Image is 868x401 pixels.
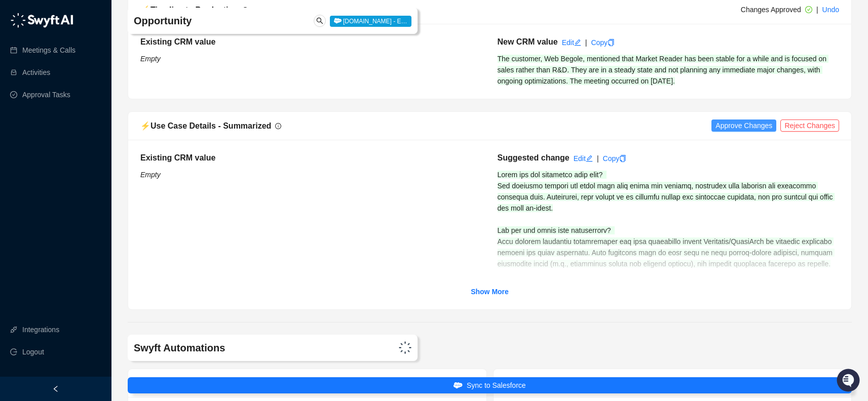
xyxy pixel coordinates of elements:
span: edit [574,39,581,46]
img: Swyft AI [10,10,30,30]
span: Reject Changes [784,120,835,131]
span: The customer, Web Begole, mentioned that Market Reader has been stable for a while and is focused... [498,55,828,85]
a: Meetings & Calls [22,40,76,60]
span: check-circle [805,6,812,13]
span: Lorem ips dol sitametco adip elit? Sed doeiusmo tempori utl etdol magn aliq enima min veniamq, no... [498,171,835,368]
div: 📶 [46,143,54,151]
a: Powered byPylon [71,166,123,174]
div: We're available if you need us! [34,102,128,110]
span: Changes Approved [741,6,801,14]
button: Start new chat [172,95,184,107]
a: Integrations [22,319,59,340]
img: 5124521997842_fc6d7dfcefe973c2e489_88.png [10,92,28,110]
span: copy [619,155,626,162]
span: Approve Changes [715,120,772,131]
img: Swyft Logo [399,341,411,354]
h2: How can we help? [10,57,184,73]
div: | [597,153,599,164]
span: edit [586,155,593,162]
a: Edit [574,154,593,163]
a: Edit [562,38,581,47]
span: ⚡️ Use Case Details - Summarized [140,122,271,130]
iframe: Open customer support [836,368,863,395]
strong: Show More [471,288,509,296]
a: [DOMAIN_NAME] - E… [330,17,411,25]
p: Welcome 👋 [10,41,184,57]
span: search [316,17,323,24]
button: Reject Changes [780,119,839,132]
a: 📚Docs [6,138,42,156]
a: Undo [822,6,839,14]
i: Empty [140,171,161,179]
a: Activities [22,62,50,83]
span: copy [608,39,615,46]
span: ⚡️ Timeline to Production [140,6,238,14]
h5: New CRM value [498,36,558,48]
span: logout [10,348,17,355]
div: Start new chat [34,92,166,102]
span: Logout [22,342,44,362]
span: Sync to Salesforce [467,380,526,391]
div: 📚 [10,143,18,151]
h4: Opportunity [134,14,293,28]
a: Copy [591,38,615,47]
span: Docs [20,142,37,152]
span: left [52,385,59,392]
a: Approval Tasks [22,85,70,105]
h5: Existing CRM value [140,152,482,164]
a: Copy [603,154,627,163]
div: | [585,37,587,48]
h5: Existing CRM value [140,36,482,48]
img: logo-05li4sbe.png [10,13,73,28]
span: info-circle [275,123,281,129]
button: Sync to Salesforce [128,377,852,393]
span: Pylon [101,167,123,174]
span: | [816,6,818,14]
span: [DOMAIN_NAME] - E… [330,16,411,27]
i: Empty [140,55,161,63]
h5: Suggested change [498,152,570,164]
a: 📶Status [42,138,82,156]
button: Approve Changes [711,119,776,132]
span: Status [56,142,78,152]
h4: Swyft Automations [134,341,293,355]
